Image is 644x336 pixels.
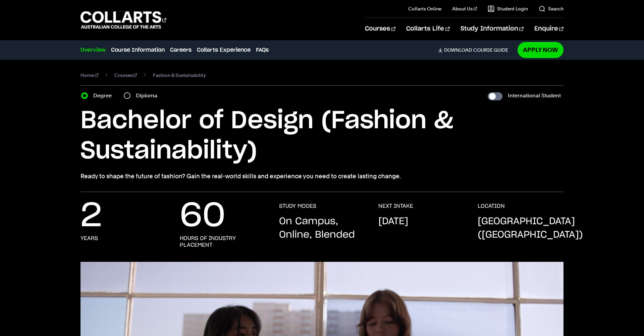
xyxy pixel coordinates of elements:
[279,215,365,242] p: On Campus, Online, Blended
[80,235,98,242] h3: years
[444,47,472,53] span: Download
[534,18,563,40] a: Enquire
[80,46,106,54] a: Overview
[518,42,563,58] a: Apply Now
[256,46,269,54] a: FAQs
[461,18,524,40] a: Study Information
[478,215,583,242] p: [GEOGRAPHIC_DATA] ([GEOGRAPHIC_DATA])
[378,215,408,228] p: [DATE]
[378,203,413,209] h3: NEXT INTAKE
[539,5,563,12] a: Search
[180,203,225,230] p: 60
[80,10,166,30] div: Go to homepage
[93,91,116,100] label: Degree
[279,203,316,209] h3: STUDY MODES
[488,5,528,12] a: Student Login
[80,172,563,181] p: Ready to shape the future of fashion? Gain the real-world skills and experience you need to creat...
[408,5,441,12] a: Collarts Online
[111,46,165,54] a: Course Information
[478,203,505,209] h3: LOCATION
[80,106,563,166] h1: Bachelor of Design (Fashion & Sustainability)
[153,70,206,80] span: Fashion & Sustainability
[180,235,266,248] h3: hours of industry placement
[197,46,251,54] a: Collarts Experience
[452,5,477,12] a: About Us
[406,18,449,40] a: Collarts Life
[80,70,98,80] a: Home
[365,18,395,40] a: Courses
[80,203,102,230] p: 2
[438,47,514,53] a: DownloadCourse Guide
[170,46,192,54] a: Careers
[136,91,161,100] label: Diploma
[508,91,561,100] label: International Student
[114,70,137,80] a: Courses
